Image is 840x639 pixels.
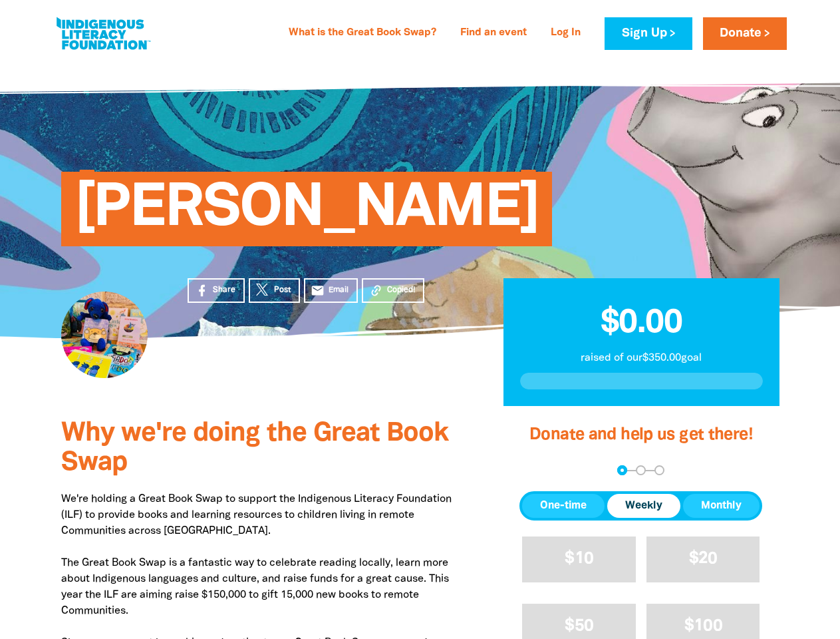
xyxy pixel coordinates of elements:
[607,494,680,518] button: Weekly
[565,618,593,634] span: $50
[522,536,636,582] button: $10
[617,465,627,475] button: Navigate to step 1 of 3 to enter your donation amount
[61,421,448,475] span: Why we're doing the Great Book Swap
[529,427,753,443] span: Donate and help us get there!
[701,498,742,514] span: Monthly
[565,551,593,566] span: $10
[522,494,605,518] button: One-time
[311,284,325,298] i: email
[249,278,300,303] a: Post
[188,278,245,303] a: Share
[625,498,662,514] span: Weekly
[213,284,235,296] span: Share
[362,278,424,303] button: Copied!
[703,17,787,50] a: Donate
[519,491,762,521] div: Donation frequency
[601,308,682,339] span: $0.00
[543,23,589,44] a: Log In
[684,618,722,634] span: $100
[646,536,760,582] button: $20
[683,494,760,518] button: Monthly
[605,17,692,50] a: Sign Up
[452,23,535,44] a: Find an event
[329,284,349,296] span: Email
[304,278,358,303] a: emailEmail
[636,465,646,475] button: Navigate to step 2 of 3 to enter your details
[74,182,539,246] span: [PERSON_NAME]
[654,465,664,475] button: Navigate to step 3 of 3 to enter your payment details
[281,23,444,44] a: What is the Great Book Swap?
[274,284,291,296] span: Post
[540,498,587,514] span: One-time
[387,284,415,296] span: Copied!
[689,551,718,566] span: $20
[520,350,763,366] p: raised of our $350.00 goal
